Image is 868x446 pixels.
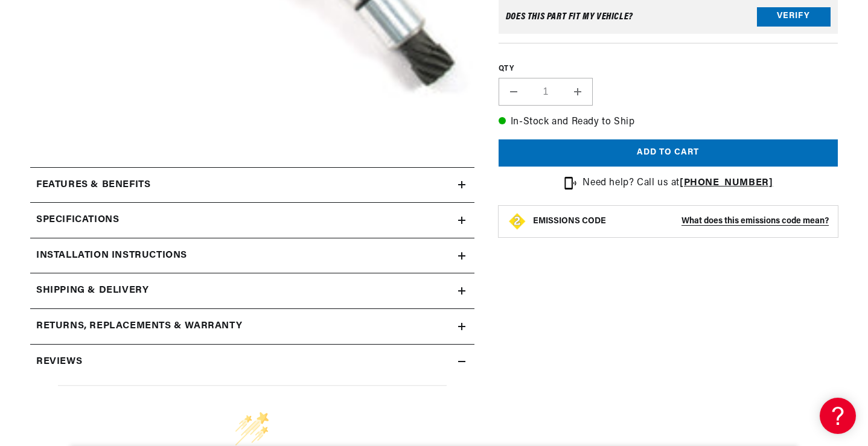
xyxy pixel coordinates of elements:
[30,203,474,238] summary: Specifications
[30,345,474,380] summary: Reviews
[499,139,838,167] button: Add to cart
[36,319,242,334] h2: Returns, Replacements & Warranty
[30,273,474,308] summary: Shipping & Delivery
[36,248,187,264] h2: Installation instructions
[36,354,82,370] h2: Reviews
[30,238,474,273] summary: Installation instructions
[499,114,838,130] p: In-Stock and Ready to Ship
[30,168,474,203] summary: Features & Benefits
[499,64,838,74] label: QTY
[506,12,633,22] div: Does This part fit My vehicle?
[533,217,606,226] strong: EMISSIONS CODE
[680,178,773,188] a: [PHONE_NUMBER]
[36,283,148,299] h2: Shipping & Delivery
[757,7,831,27] button: Verify
[582,176,773,191] p: Need help? Call us at
[681,217,829,226] strong: What does this emissions code mean?
[533,216,829,227] button: EMISSIONS CODEWhat does this emissions code mean?
[508,212,527,231] img: Emissions code
[30,309,474,344] summary: Returns, Replacements & Warranty
[36,177,150,193] h2: Features & Benefits
[36,212,119,228] h2: Specifications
